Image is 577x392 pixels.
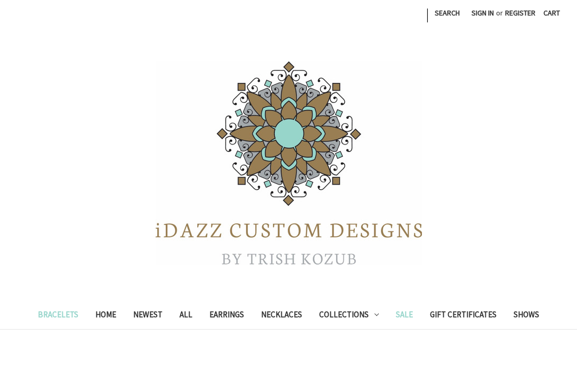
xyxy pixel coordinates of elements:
[311,303,387,329] a: Collections
[156,61,422,265] img: iDazz Custom Designs
[425,4,429,25] li: |
[505,303,548,329] a: Shows
[29,303,87,329] a: Bracelets
[171,303,201,329] a: All
[201,303,253,329] a: Earrings
[495,7,504,19] span: or
[387,303,421,329] a: Sale
[87,303,125,329] a: Home
[125,303,171,329] a: Newest
[421,303,505,329] a: Gift Certificates
[543,8,560,18] span: Cart
[253,303,311,329] a: Necklaces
